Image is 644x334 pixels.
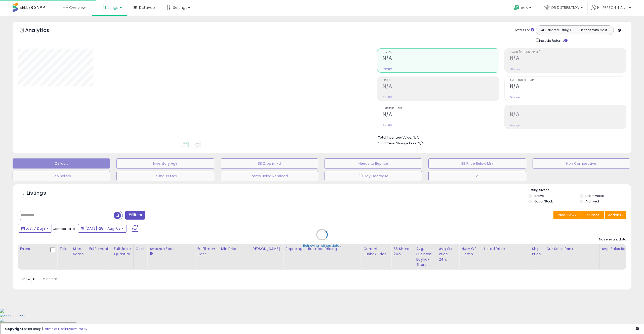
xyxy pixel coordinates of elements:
[378,141,417,145] b: Short Term Storage Fees:
[139,5,155,10] span: DataHub
[325,158,422,169] button: Needs to Reprice
[551,5,579,10] span: OR DISTRIBUTION
[378,135,412,140] b: Total Inventory Value:
[510,79,626,82] span: Avg. Buybox Share
[510,55,626,62] h2: N/A
[325,171,422,181] button: 30 Day Decrease
[510,51,626,54] span: Profit [PERSON_NAME]
[428,171,526,181] button: d
[383,111,499,118] h2: N/A
[513,5,520,11] i: Get Help
[116,171,214,181] button: Selling @ Max
[591,5,631,16] a: Hi [PERSON_NAME]
[514,28,534,33] div: Totals For
[13,171,110,181] button: Top Sellers
[418,141,424,146] span: N/A
[510,96,520,99] small: Prev: N/A
[383,67,392,70] small: Prev: N/A
[510,111,626,118] h2: N/A
[532,37,574,43] div: Include Returns
[378,134,623,140] li: N/A
[510,107,626,110] span: ROI
[383,83,499,90] h2: N/A
[303,243,341,248] div: Retrieving listings data..
[13,158,110,169] button: Default
[383,51,499,54] span: Revenue
[510,83,626,90] h2: N/A
[521,6,528,10] span: Help
[383,107,499,110] span: Ordered Items
[116,158,214,169] button: Inventory Age
[25,27,59,35] h5: Analytics
[105,5,118,10] span: Listings
[69,5,86,10] span: Overview
[533,158,630,169] button: Non Competitive
[428,158,526,169] button: BB Price Below Min
[221,171,318,181] button: Items Being Repriced
[510,1,536,16] a: Help
[510,67,520,70] small: Prev: N/A
[383,55,499,62] h2: N/A
[383,96,392,99] small: Prev: N/A
[537,27,575,33] button: All Selected Listings
[575,27,612,33] button: Listings With Cost
[221,158,318,169] button: BB Drop in 7d
[510,124,520,127] small: Prev: N/A
[597,5,627,10] span: Hi [PERSON_NAME]
[383,79,499,82] span: Profit
[383,124,392,127] small: Prev: N/A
